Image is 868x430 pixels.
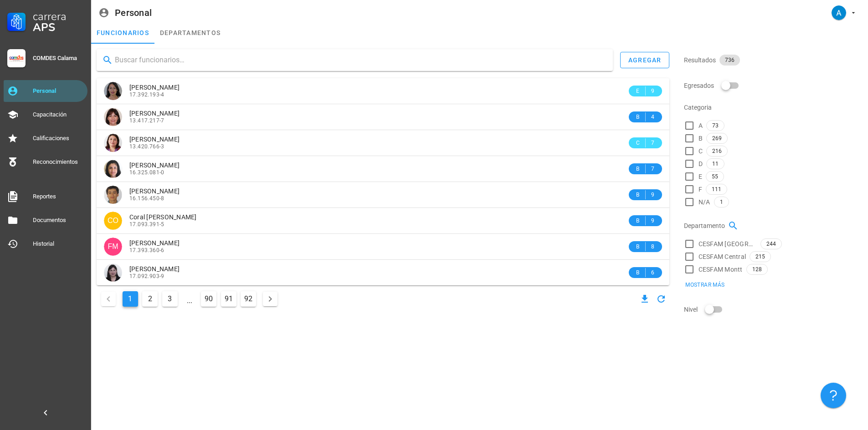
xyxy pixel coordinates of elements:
span: 215 [755,252,765,262]
div: avatar [104,238,122,256]
span: 13.420.766-3 [129,143,164,150]
span: B [634,242,642,251]
span: C [634,138,642,147]
a: Historial [4,233,87,255]
span: B [634,190,642,199]
span: Coral [PERSON_NAME] [129,213,197,221]
span: B [634,216,642,225]
a: Documentos [4,209,87,231]
a: Personal [4,80,87,102]
div: Personal [33,87,84,95]
a: Reportes [4,186,87,207]
span: 17.093.391-5 [129,221,164,228]
span: [PERSON_NAME] [129,239,180,247]
span: CESFAM [GEOGRAPHIC_DATA] [699,239,757,248]
div: avatar [104,160,122,178]
span: 17.393.360-6 [129,247,164,253]
span: 111 [712,184,721,194]
div: agregar [628,56,662,64]
a: funcionarios [91,22,154,44]
span: [PERSON_NAME] [129,136,180,143]
div: avatar [104,263,122,282]
div: Personal [115,8,152,18]
span: B [634,164,642,173]
div: avatar [832,5,846,20]
span: 8 [649,242,657,251]
button: Página siguiente [263,292,277,306]
span: F [699,185,702,194]
span: 7 [649,164,657,173]
div: avatar [104,212,122,230]
span: [PERSON_NAME] [129,187,180,195]
span: 216 [712,146,722,156]
span: B [634,268,642,277]
span: C [699,147,703,156]
div: Capacitación [33,111,84,118]
a: Reconocimientos [4,151,87,173]
div: Calificaciones [33,135,84,142]
span: [PERSON_NAME] [129,162,180,169]
span: CO [108,212,118,230]
div: avatar [104,82,122,100]
span: 16.156.450-8 [129,195,164,202]
div: Resultados [684,49,863,71]
div: avatar [104,134,122,152]
button: Ir a la página 2 [142,291,158,307]
div: Carrera [33,11,84,22]
span: 736 [725,55,734,66]
span: 9 [649,86,657,96]
div: Documentos [33,217,84,224]
span: 16.325.081-0 [129,169,164,176]
button: Ir a la página 91 [221,291,236,307]
div: avatar [104,186,122,204]
div: APS [33,22,84,33]
span: CESFAM Montt [699,265,743,274]
input: Buscar funcionarios… [115,53,606,67]
span: A [699,121,703,130]
div: COMDES Calama [33,55,84,62]
span: E [634,86,642,96]
span: 269 [712,133,722,143]
button: Ir a la página 92 [241,291,256,307]
span: ... [182,292,197,306]
span: B [699,134,703,143]
span: B [634,112,642,121]
div: Historial [33,240,84,248]
button: Mostrar más [679,278,730,291]
span: 17.392.193-4 [129,91,164,98]
span: 11 [712,159,719,169]
span: N/A [699,197,710,207]
a: Capacitación [4,104,87,126]
span: 9 [649,216,657,225]
div: avatar [104,108,122,126]
span: [PERSON_NAME] [129,84,180,91]
span: 73 [712,121,719,131]
div: Reconocimientos [33,158,84,166]
nav: Navegación de paginación [97,289,282,309]
a: departamentos [154,22,226,44]
button: agregar [620,52,669,68]
span: CESFAM Central [699,252,746,261]
span: 4 [649,112,657,121]
span: FM [108,238,118,256]
button: Ir a la página 3 [162,291,178,307]
span: E [699,172,702,181]
span: [PERSON_NAME] [129,265,180,273]
span: 128 [752,264,762,274]
span: Mostrar más [685,282,724,288]
span: 7 [649,138,657,147]
span: D [699,159,703,168]
button: Página actual, página 1 [123,291,138,307]
span: [PERSON_NAME] [129,110,180,117]
span: 17.092.903-9 [129,273,164,279]
div: Departamento [684,215,863,237]
span: 1 [720,197,723,207]
span: 13.417.217-7 [129,117,164,124]
span: 244 [766,239,776,249]
span: 9 [649,190,657,199]
span: 55 [712,172,718,182]
button: Ir a la página 90 [201,291,216,307]
div: Reportes [33,193,84,200]
div: Nivel [684,298,863,320]
div: Categoria [684,96,863,118]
